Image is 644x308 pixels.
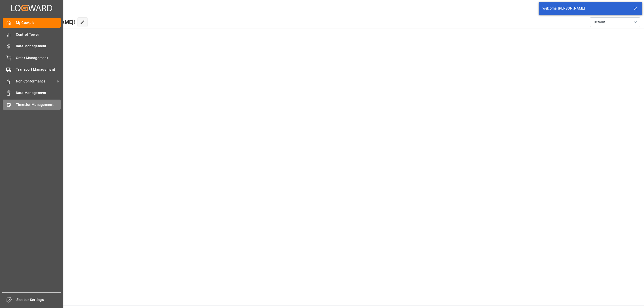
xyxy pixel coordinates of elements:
button: open menu [590,17,640,27]
span: Non Conformance [16,79,56,84]
div: Welcome, [PERSON_NAME] [542,6,629,11]
span: Default [594,20,605,25]
span: Transport Management [16,67,61,72]
a: Timeslot Management [3,100,61,109]
a: Transport Management [3,65,61,74]
span: Control Tower [16,32,61,37]
span: Rate Management [16,43,61,49]
span: Timeslot Management [16,102,61,107]
span: My Cockpit [16,20,61,25]
a: Data Management [3,88,61,98]
span: Sidebar Settings [16,297,61,302]
a: My Cockpit [3,18,61,28]
span: Data Management [16,90,61,96]
span: Order Management [16,55,61,61]
a: Order Management [3,53,61,63]
a: Rate Management [3,41,61,51]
